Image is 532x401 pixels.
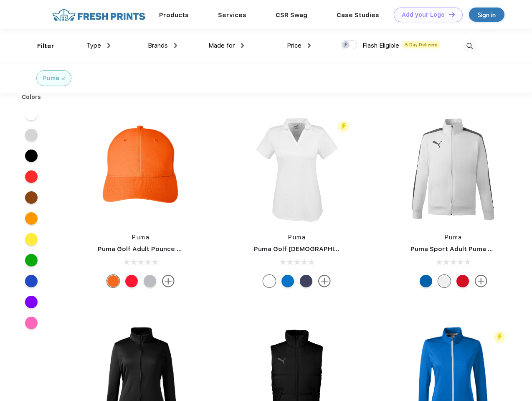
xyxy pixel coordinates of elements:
[403,41,440,48] span: 5 Day Delivery
[98,245,225,253] a: Puma Golf Adult Pounce Adjustable Cap
[469,8,504,22] a: Sign in
[148,42,168,49] span: Brands
[456,275,469,287] div: High Risk Red
[241,43,244,48] img: dropdown.png
[254,245,409,253] a: Puma Golf [DEMOGRAPHIC_DATA]' Icon Golf Polo
[241,114,352,225] img: func=resize&h=266
[402,11,445,18] div: Add your Logo
[276,11,307,19] a: CSR Swag
[281,275,294,287] div: Lapis Blue
[288,234,306,241] a: Puma
[463,39,476,53] img: desktop_search.svg
[174,43,177,48] img: dropdown.png
[449,12,455,17] img: DT
[125,275,138,287] div: High Risk Red
[438,275,451,287] div: White and Quiet Shade
[15,93,48,102] div: Colors
[86,42,101,49] span: Type
[475,275,487,287] img: more.svg
[37,41,54,51] div: Filter
[300,275,312,287] div: Peacoat
[398,114,509,225] img: func=resize&h=266
[144,275,156,287] div: Quarry
[208,42,235,49] span: Made for
[107,43,110,48] img: dropdown.png
[478,10,496,20] div: Sign in
[43,74,59,83] div: Puma
[62,77,65,80] img: filter_cancel.svg
[362,42,399,49] span: Flash Eligible
[318,275,331,287] img: more.svg
[263,275,276,287] div: Bright White
[50,8,148,22] img: fo%20logo%202.webp
[218,11,246,19] a: Services
[445,234,462,241] a: Puma
[494,331,505,343] img: flash_active_toggle.svg
[338,121,349,132] img: flash_active_toggle.svg
[287,42,301,49] span: Price
[420,275,432,287] div: Lapis Blue
[162,275,175,287] img: more.svg
[159,11,189,19] a: Products
[132,234,149,241] a: Puma
[308,43,311,48] img: dropdown.png
[85,114,196,225] img: func=resize&h=266
[107,275,119,287] div: Vibrant Orange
